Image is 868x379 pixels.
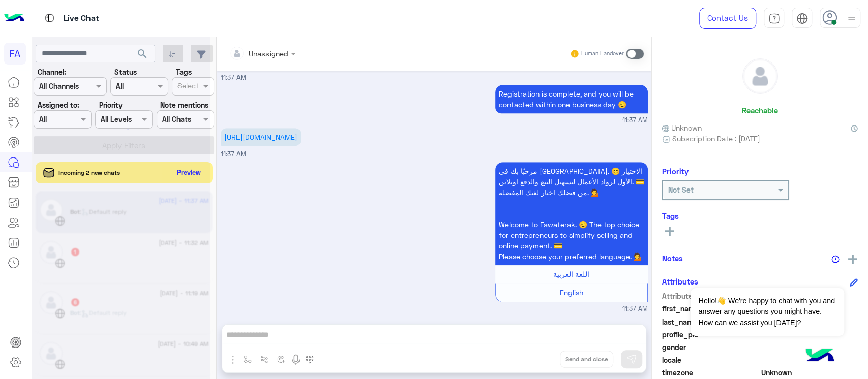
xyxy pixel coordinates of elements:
p: 27/8/2025, 11:37 AM [495,85,648,113]
a: Contact Us [699,8,756,29]
span: Hello!👋 We're happy to chat with you and answer any questions you might have. How can we assist y... [691,288,844,336]
img: defaultAdmin.png [743,59,777,93]
a: [URL][DOMAIN_NAME] [224,133,297,141]
span: null [761,355,858,365]
p: Live Chat [64,12,99,25]
span: profile_pic [662,329,759,340]
a: tab [764,8,784,29]
div: loading... [112,120,130,138]
img: Logo [4,8,24,29]
h6: Reachable [742,106,778,115]
p: 27/8/2025, 11:37 AM [221,128,301,146]
span: gender [662,342,759,353]
img: add [848,255,857,264]
span: اللغة العربية [553,270,589,278]
small: Human Handover [581,50,624,58]
span: Unknown [662,122,702,133]
div: Select [176,80,199,93]
img: notes [831,255,840,263]
span: null [761,342,858,353]
img: tab [796,13,808,24]
span: locale [662,355,759,365]
img: tab [768,13,780,24]
span: last_name [662,317,759,327]
span: 11:37 AM [622,116,648,125]
span: timezone [662,367,759,378]
h6: Attributes [662,277,698,286]
span: Attribute Name [662,291,759,301]
span: 11:37 AM [622,304,648,314]
img: hulul-logo.png [802,338,837,374]
span: Subscription Date : [DATE] [672,133,760,144]
p: 27/8/2025, 11:37 AM [495,162,648,265]
div: FA [4,43,26,65]
h6: Notes [662,254,683,263]
span: 11:37 AM [221,150,246,158]
button: Send and close [560,351,613,368]
span: Unknown [761,367,858,378]
span: first_name [662,303,759,314]
img: profile [845,12,858,25]
span: 11:37 AM [221,74,246,81]
img: tab [43,12,56,24]
h6: Priority [662,167,689,176]
span: English [560,288,583,297]
h6: Tags [662,211,858,220]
